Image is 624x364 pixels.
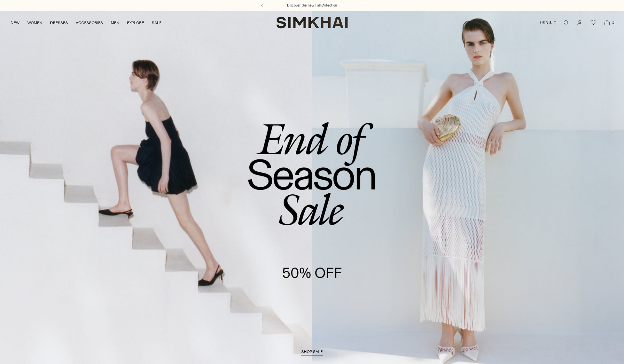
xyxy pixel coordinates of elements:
[573,16,586,29] a: Go to the account page
[127,16,144,30] a: EXPLORE
[287,3,337,8] a: Discover the new Fall Collection
[27,16,42,30] a: WOMEN
[50,16,68,30] a: DRESSES
[111,16,119,30] a: MEN
[152,16,162,30] a: SALE
[301,349,323,354] span: shop sale
[276,16,348,29] a: SIMKHAI
[301,349,323,356] a: shop sale
[610,19,616,25] span: 2
[560,16,573,29] a: Open search modal
[587,16,600,29] a: Wishlist
[11,16,19,30] a: NEW
[76,16,103,30] a: ACCESSORIES
[540,16,557,30] button: USD $
[601,16,614,29] a: Open cart modal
